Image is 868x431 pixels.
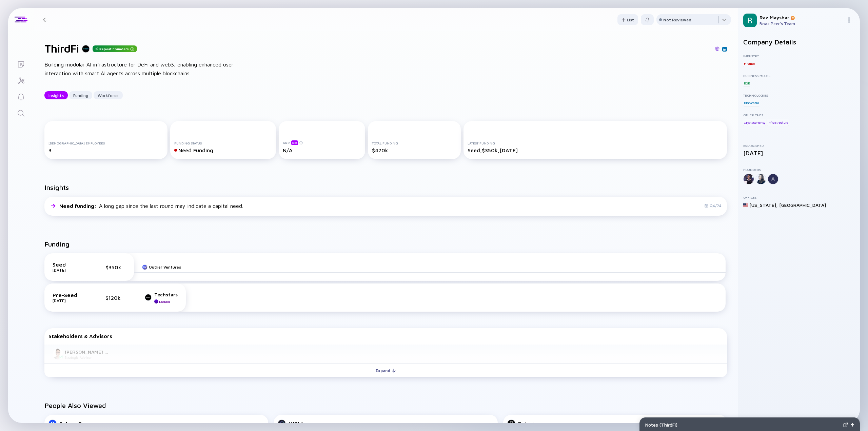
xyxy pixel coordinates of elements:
[69,90,92,101] div: Funding
[617,14,638,25] button: List
[723,47,726,51] img: ThirdFi Linkedin Page
[44,42,79,55] h1: ThirdFi
[8,72,34,88] a: Investor Map
[743,119,766,126] div: Cryptocurrency
[617,15,638,25] div: List
[767,119,789,126] div: Infrastructure
[44,183,69,191] h2: Insights
[59,420,88,427] div: SphereOne
[105,264,126,270] div: $350k
[372,365,400,376] div: Expand
[94,90,123,101] div: Workforce
[843,423,848,427] img: Expand Notes
[69,91,92,99] button: Funding
[743,203,748,208] img: United States Flag
[743,80,750,86] div: B2B
[715,46,719,51] img: ThirdFi Website
[53,298,86,303] div: [DATE]
[44,91,68,99] button: Insights
[743,195,854,199] div: Offices
[53,268,86,273] div: [DATE]
[59,203,243,209] div: A long gap since the last round may indicate a capital need.
[44,60,261,78] div: Building modular AI infrastructure for DeFi and web3, enabling enhanced user interaction with sma...
[44,90,68,101] div: Insights
[142,265,181,270] a: Outlier Ventures
[743,168,854,172] div: Founders
[743,38,854,46] h2: Company Details
[44,401,727,409] h2: People Also Viewed
[149,265,181,270] div: Outlier Ventures
[289,420,303,427] div: [URL]
[291,140,298,145] div: beta
[8,56,34,72] a: Lists
[174,141,272,145] div: Funding Status
[44,240,70,248] h2: Funding
[372,141,457,145] div: Total Funding
[53,292,86,298] div: Pre-Seed
[743,99,760,106] div: Blockchain
[145,292,178,303] a: TechstarsLeader
[48,147,163,153] div: 3
[743,150,854,157] div: [DATE]
[743,54,854,58] div: Industry
[663,17,691,22] div: Not Reviewed
[283,140,361,145] div: ARR
[94,91,123,99] button: Workforce
[372,147,457,153] div: $470k
[518,420,541,427] div: Delysium
[704,203,722,208] div: Q4/24
[749,202,778,208] div: [US_STATE] ,
[743,14,757,27] img: Raz Profile Picture
[645,422,841,428] div: Notes ( ThirdFi )
[743,113,854,117] div: Other Tags
[105,295,126,301] div: $120k
[851,423,854,427] img: Open Notes
[743,143,854,148] div: Established
[44,364,727,377] button: Expand
[759,15,844,20] div: Raz Mayshar
[743,60,755,67] div: Finance
[48,333,723,339] div: Stakeholders & Advisors
[283,147,361,153] div: N/A
[159,300,170,303] div: Leader
[154,292,178,297] div: Techstars
[743,74,854,78] div: Business Model
[759,21,844,26] div: Boaz Peer's Team
[174,147,272,153] div: Need Funding
[53,261,86,268] div: Seed
[8,104,34,121] a: Search
[846,17,852,23] img: Menu
[743,93,854,97] div: Technologies
[8,88,34,104] a: Reminders
[93,45,137,52] div: Repeat Founders
[48,141,163,145] div: [DEMOGRAPHIC_DATA] Employees
[779,202,826,208] div: [GEOGRAPHIC_DATA]
[468,141,723,145] div: Latest Funding
[468,147,723,153] div: Seed, $350k, [DATE]
[59,203,98,209] span: Need funding :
